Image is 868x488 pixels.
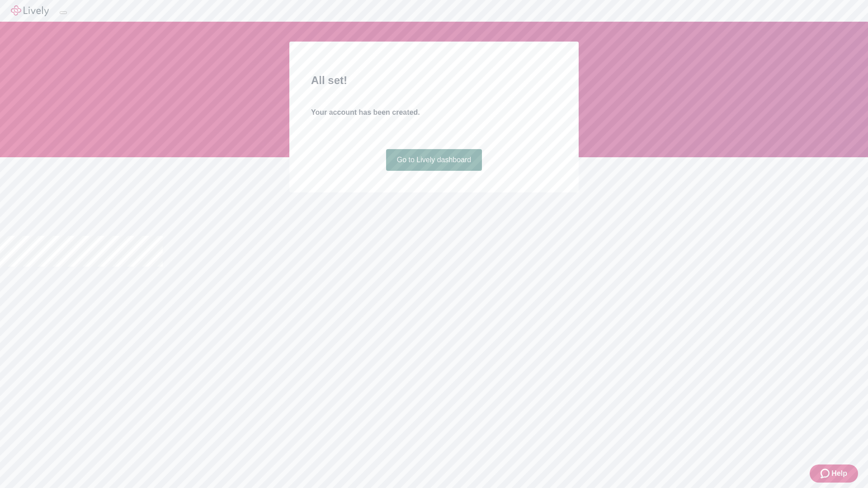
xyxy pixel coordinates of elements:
[311,72,557,89] h2: All set!
[821,468,831,479] svg: Zendesk support icon
[810,465,858,483] button: Zendesk support iconHelp
[831,468,847,479] span: Help
[386,149,482,171] a: Go to Lively dashboard
[60,11,67,14] button: Log out
[311,107,557,118] h4: Your account has been created.
[11,5,49,16] img: Lively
